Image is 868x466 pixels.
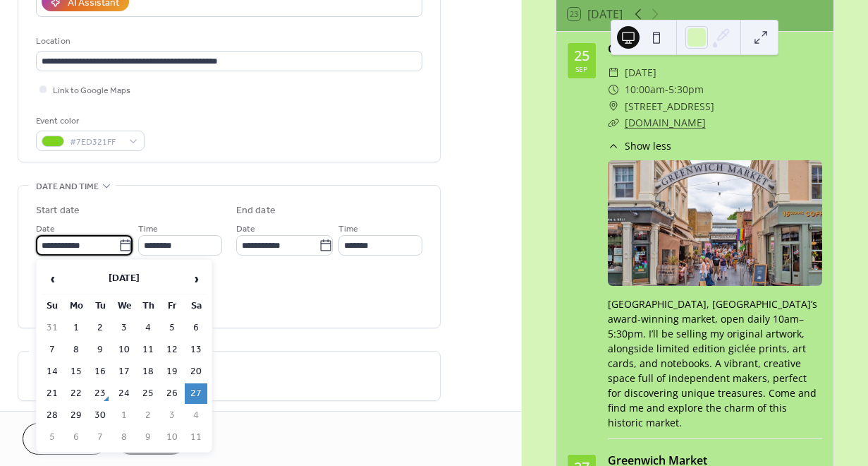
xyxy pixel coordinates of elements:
td: 10 [113,340,135,360]
div: Sep [575,66,587,73]
td: 15 [65,362,87,382]
td: 29 [65,405,87,426]
td: 17 [113,362,135,382]
div: [GEOGRAPHIC_DATA], [GEOGRAPHIC_DATA]’s award-winning market, open daily 10am–5:30pm. I’ll be sell... [608,297,822,430]
div: End date [236,203,276,218]
button: ​Show less [608,138,671,153]
td: 10 [161,427,183,448]
td: 11 [185,427,207,448]
td: 28 [41,405,63,426]
span: Link to Google Maps [53,83,130,98]
div: ​ [608,81,619,98]
td: 30 [89,405,111,426]
td: 23 [89,383,111,404]
td: 1 [113,405,135,426]
div: Start date [36,203,80,218]
th: Tu [89,296,111,316]
span: Date [36,222,55,237]
th: Mo [65,296,87,316]
td: 11 [137,340,159,360]
button: Cancel [23,423,109,455]
span: - [665,81,668,98]
span: 5:30pm [668,81,704,98]
th: Sa [185,296,207,316]
td: 5 [161,318,183,338]
td: 13 [185,340,207,360]
td: 12 [161,340,183,360]
td: 4 [137,318,159,338]
td: 20 [185,362,207,382]
th: Th [137,296,159,316]
td: 21 [41,383,63,404]
span: [STREET_ADDRESS] [625,98,714,115]
td: 2 [89,318,111,338]
span: Show less [625,138,671,153]
td: 3 [113,318,135,338]
td: 22 [65,383,87,404]
span: › [185,265,207,293]
div: 25 [574,49,589,63]
span: Date [236,222,255,237]
td: 2 [137,405,159,426]
td: 9 [89,340,111,360]
td: 4 [185,405,207,426]
div: Event color [36,114,142,129]
div: ​ [608,114,619,131]
div: ​ [608,64,619,81]
td: 5 [41,427,63,448]
td: 18 [137,362,159,382]
td: 27 [185,383,207,404]
div: ​ [608,98,619,115]
th: Su [41,296,63,316]
th: We [113,296,135,316]
div: ​ [608,138,619,153]
th: Fr [161,296,183,316]
div: Location [36,34,420,49]
span: Time [138,222,158,237]
td: 1 [65,318,87,338]
td: 7 [89,427,111,448]
td: 16 [89,362,111,382]
span: #7ED321FF [70,135,122,150]
td: 3 [161,405,183,426]
a: [DOMAIN_NAME] [625,116,706,129]
td: 24 [113,383,135,404]
td: 25 [137,383,159,404]
span: 10:00am [625,81,665,98]
a: Greenwich Market [608,41,707,56]
span: Time [338,222,358,237]
td: 8 [113,427,135,448]
span: [DATE] [625,64,656,81]
th: [DATE] [65,264,183,294]
td: 19 [161,362,183,382]
td: 6 [185,318,207,338]
span: Date and time [36,179,99,194]
td: 7 [41,340,63,360]
img: img_W4Bpekv0452xaQJV2EN79.800px.jpg [608,160,822,286]
td: 31 [41,318,63,338]
td: 8 [65,340,87,360]
td: 9 [137,427,159,448]
td: 26 [161,383,183,404]
td: 14 [41,362,63,382]
span: ‹ [42,265,63,293]
td: 6 [65,427,87,448]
